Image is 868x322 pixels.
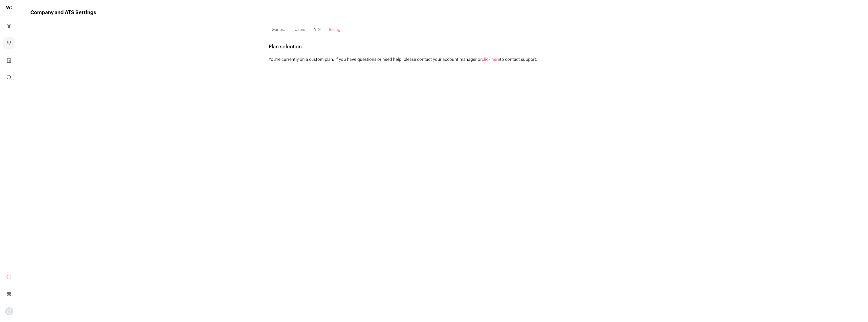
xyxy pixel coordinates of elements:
[313,25,321,35] a: ATS
[329,28,340,32] span: Billing
[3,37,15,49] a: Company and ATS Settings
[269,56,618,63] p: You're currently on a custom plan. If you have questions or need help, please contact your accoun...
[30,9,96,16] h1: Company and ATS Settings
[3,20,15,32] a: Projects
[5,307,13,315] button: Open dropdown
[269,43,618,50] h2: Plan selection
[272,25,287,35] a: General
[313,28,321,32] span: ATS
[6,6,12,9] img: wellfound-shorthand-0d5821cbd27db2630d0214b213865d53afaa358527fdda9d0ea32b1df1b89c2c.svg
[295,28,305,32] span: Users
[482,58,500,62] a: click here
[5,307,13,315] img: nopic.png
[295,25,305,35] a: Users
[272,28,287,32] span: General
[3,54,15,66] a: Company Lists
